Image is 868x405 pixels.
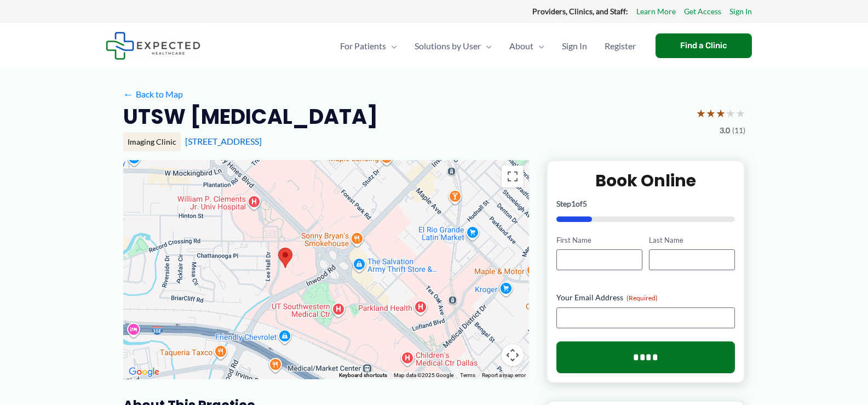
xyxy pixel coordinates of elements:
span: (11) [732,123,745,138]
a: Register [596,27,645,65]
h2: Book Online [556,170,735,191]
span: Map data ©2025 Google [394,372,453,378]
span: 5 [583,199,587,208]
a: Get Access [684,4,721,19]
a: Find a Clinic [656,33,752,58]
strong: Providers, Clinics, and Staff: [532,7,628,16]
a: Report a map error [482,372,526,378]
span: ★ [735,103,745,123]
span: ★ [716,103,726,123]
button: Keyboard shortcuts [339,372,387,379]
a: Learn More [636,4,676,19]
span: ★ [726,103,735,123]
span: ★ [696,103,706,123]
span: (Required) [626,294,658,302]
span: 1 [571,199,576,208]
span: ← [123,89,134,99]
button: Map camera controls [502,344,524,366]
nav: Primary Site Navigation [331,27,645,65]
img: Expected Healthcare Logo - side, dark font, small [106,32,200,60]
a: [STREET_ADDRESS] [185,136,262,146]
label: Your Email Address [556,292,735,303]
span: Register [605,27,636,65]
h2: UTSW [MEDICAL_DATA] [123,103,378,130]
a: Open this area in Google Maps (opens a new window) [126,365,162,379]
a: For PatientsMenu Toggle [331,27,406,65]
span: 3.0 [720,123,730,138]
span: About [509,27,533,65]
label: Last Name [649,235,735,246]
span: Menu Toggle [533,27,544,65]
button: Toggle fullscreen view [502,166,524,187]
a: Sign In [553,27,596,65]
span: Menu Toggle [481,27,492,65]
span: ★ [706,103,716,123]
a: AboutMenu Toggle [501,27,553,65]
img: Google [126,365,162,379]
a: ←Back to Map [123,86,183,102]
p: Step of [556,200,735,208]
span: Solutions by User [415,27,481,65]
a: Sign In [729,4,752,19]
span: Menu Toggle [386,27,397,65]
a: Terms (opens in new tab) [460,372,475,378]
div: Imaging Clinic [123,133,181,151]
span: Sign In [562,27,587,65]
span: For Patients [340,27,386,65]
label: First Name [556,235,642,246]
a: Solutions by UserMenu Toggle [406,27,501,65]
